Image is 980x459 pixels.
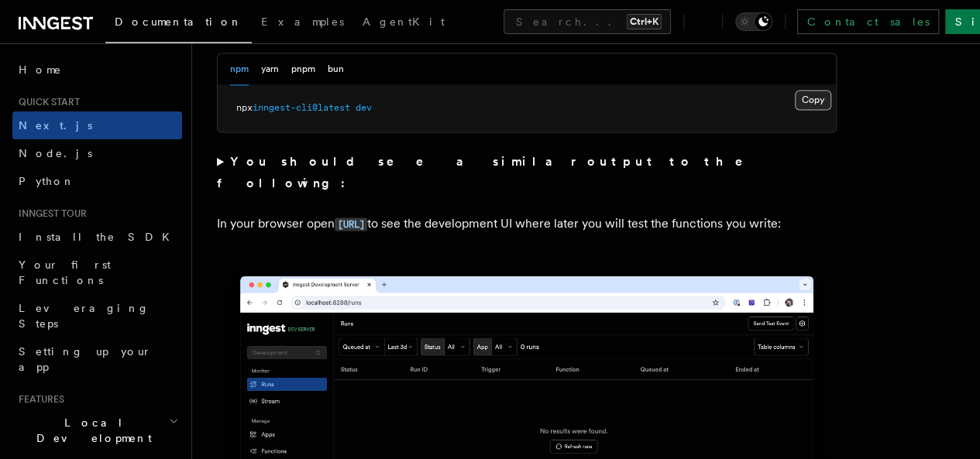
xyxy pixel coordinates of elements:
a: Python [12,167,182,195]
code: [URL] [335,218,367,231]
span: Setting up your app [19,345,152,373]
a: Examples [252,5,353,42]
a: Next.js [12,111,182,139]
span: Install the SDK [19,231,179,243]
span: Python [19,175,75,187]
a: Home [12,56,182,84]
a: Leveraging Steps [12,294,182,337]
button: yarn [261,53,279,85]
a: [URL] [335,216,367,231]
span: Leveraging Steps [19,302,150,330]
button: Copy [795,90,831,110]
a: Your first Functions [12,251,182,294]
a: AgentKit [353,5,454,42]
span: Next.js [19,119,92,132]
span: inngest-cli@latest [253,102,350,113]
span: Home [19,62,62,77]
kbd: Ctrl+K [627,14,662,29]
span: dev [356,102,372,113]
span: Your first Functions [19,259,111,286]
span: Local Development [12,415,169,446]
button: bun [328,53,344,85]
summary: You should see a similar output to the following: [217,151,837,194]
a: Setting up your app [12,337,182,381]
p: In your browser open to see the development UI where later you will test the functions you write: [217,213,837,235]
button: Toggle dark mode [735,12,772,31]
button: pnpm [291,53,315,85]
span: Examples [261,15,344,28]
a: Contact sales [797,9,939,34]
span: Quick start [12,96,80,108]
button: Local Development [12,409,182,452]
span: Features [12,393,64,406]
span: npx [236,102,253,113]
button: npm [230,53,249,85]
span: Inngest tour [12,207,87,220]
strong: You should see a similar output to the following: [217,154,765,190]
span: Node.js [19,147,92,159]
a: Install the SDK [12,223,182,251]
span: Documentation [115,15,242,28]
a: Node.js [12,139,182,167]
span: AgentKit [363,15,445,28]
a: Documentation [105,5,252,43]
button: Search...Ctrl+K [504,9,671,34]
